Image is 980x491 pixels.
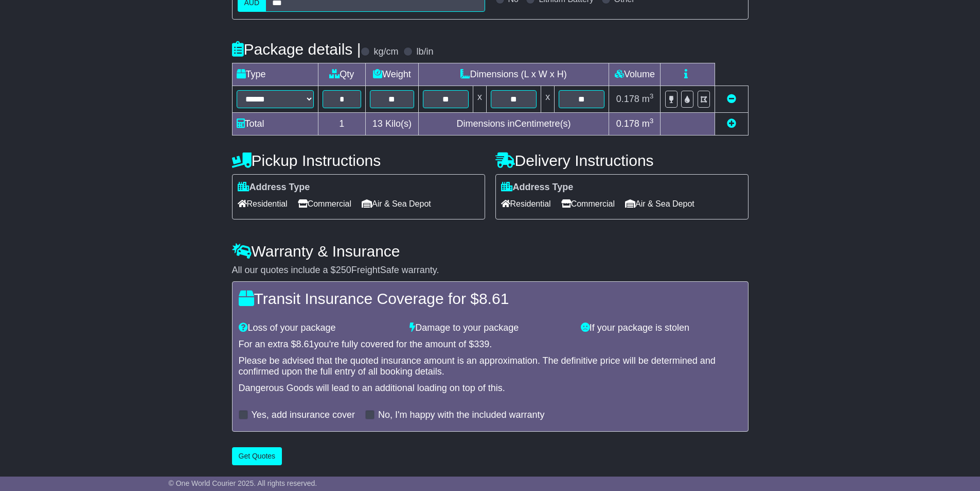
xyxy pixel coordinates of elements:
[318,113,366,136] td: 1
[232,41,361,58] h4: Package details |
[238,182,310,193] label: Address Type
[373,46,398,58] label: kg/cm
[479,290,509,307] span: 8.61
[650,117,654,125] sup: 3
[625,196,694,212] span: Air & Sea Depot
[366,113,419,136] td: Kilo(s)
[362,196,431,212] span: Air & Sea Depot
[474,339,489,349] span: 339
[239,290,742,307] h4: Transit Insurance Coverage for $
[418,113,609,136] td: Dimensions in Centimetre(s)
[234,323,405,334] div: Loss of your package
[298,196,351,212] span: Commercial
[416,46,433,58] label: lb/in
[541,86,555,113] td: x
[239,339,742,350] div: For an extra $ you're fully covered for the amount of $ .
[642,94,654,104] span: m
[232,152,485,169] h4: Pickup Instructions
[473,86,486,113] td: x
[650,92,654,100] sup: 3
[232,63,318,86] td: Type
[642,118,654,129] span: m
[252,410,355,421] label: Yes, add insurance cover
[616,118,639,129] span: 0.178
[296,339,314,349] span: 8.61
[404,323,576,334] div: Damage to your package
[372,118,383,129] span: 13
[727,94,736,104] a: Remove this item
[318,63,366,86] td: Qty
[232,243,749,260] h4: Warranty & Insurance
[495,152,749,169] h4: Delivery Instructions
[378,410,545,421] label: No, I'm happy with the included warranty
[418,63,609,86] td: Dimensions (L x W x H)
[727,118,736,129] a: Add new item
[169,479,317,487] span: © One World Courier 2025. All rights reserved.
[609,63,661,86] td: Volume
[366,63,419,86] td: Weight
[239,383,742,394] div: Dangerous Goods will lead to an additional loading on top of this.
[232,447,282,465] button: Get Quotes
[336,265,351,275] span: 250
[576,323,747,334] div: If your package is stolen
[239,355,742,378] div: Please be advised that the quoted insurance amount is an approximation. The definitive price will...
[238,196,288,212] span: Residential
[616,94,639,104] span: 0.178
[561,196,615,212] span: Commercial
[501,196,551,212] span: Residential
[232,113,318,136] td: Total
[501,182,574,193] label: Address Type
[232,265,749,276] div: All our quotes include a $ FreightSafe warranty.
